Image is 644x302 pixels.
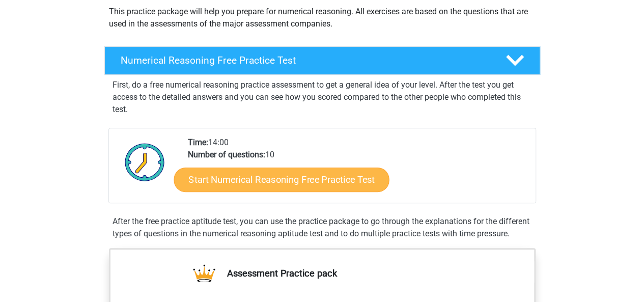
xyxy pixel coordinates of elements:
[100,46,544,75] a: Numerical Reasoning Free Practice Test
[119,136,171,187] img: Clock
[174,167,389,191] a: Start Numerical Reasoning Free Practice Test
[108,215,536,240] div: After the free practice aptitude test, you can use the practice package to go through the explana...
[121,54,489,66] h4: Numerical Reasoning Free Practice Test
[180,136,535,203] div: 14:00 10
[113,79,532,116] p: First, do a free numerical reasoning practice assessment to get a general idea of your level. Aft...
[109,6,536,30] p: This practice package will help you prepare for numerical reasoning. All exercises are based on t...
[188,150,265,159] b: Number of questions:
[188,138,208,147] b: Time:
